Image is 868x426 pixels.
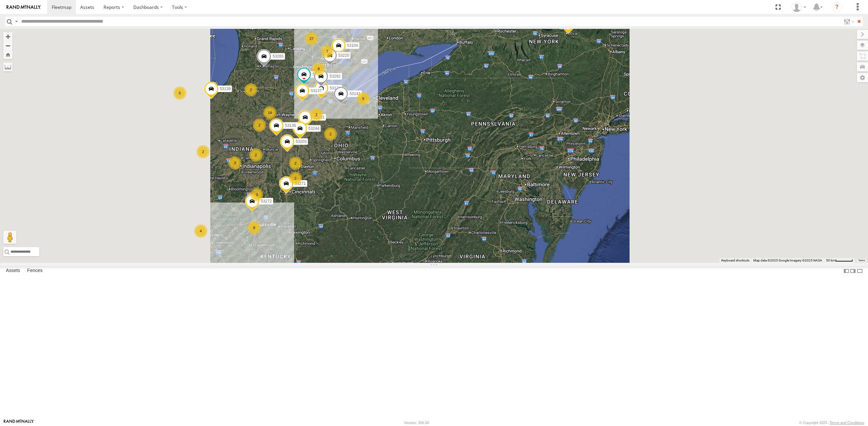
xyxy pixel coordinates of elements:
div: 5 [173,87,186,100]
span: 53271 [295,181,306,186]
span: 53141 [349,91,360,96]
div: 2 [253,119,266,132]
span: 53139 [220,87,231,91]
span: 53203 [296,139,307,144]
div: 14 [263,106,276,119]
span: 53272 [261,199,272,203]
span: 53133 [330,86,341,90]
span: 53220 [338,53,349,58]
button: Zoom Home [3,50,12,59]
span: 53104 [347,43,358,48]
div: 2 [289,157,302,170]
a: Terms and Conditions [830,421,864,425]
div: 2 [289,172,302,185]
button: Drag Pegman onto the map to open Street View [3,231,16,244]
label: Measure [3,62,12,71]
div: 2 [324,127,337,141]
span: 53244 [309,126,319,131]
div: 2 [197,145,210,158]
button: Zoom out [3,41,12,50]
label: Search Query [14,17,19,26]
label: Dock Summary Table to the Left [843,266,850,276]
button: Map Scale: 50 km per 50 pixels [824,258,855,263]
div: Miky Transport [789,2,808,12]
span: Map data ©2025 Google Imagery ©2025 NASA [753,259,822,262]
span: 53136 [285,123,296,128]
div: 4 [194,224,207,238]
div: 2 [310,108,323,121]
div: 7 [321,45,334,58]
a: Terms (opens in new tab) [858,259,865,262]
span: 50 km [826,259,835,262]
label: Fences [24,266,46,276]
span: 53292 [330,74,340,79]
label: Hide Summary Table [857,266,863,276]
label: Dock Summary Table to the Right [850,266,856,276]
div: 8 [312,62,325,75]
div: 2 [249,148,262,162]
div: 27 [305,32,318,45]
i: ? [832,2,842,12]
div: 3 [250,188,263,201]
div: 3 [228,156,241,169]
div: Version: 306.00 [404,421,429,425]
div: 8 [248,221,261,234]
div: © Copyright 2025 - [799,421,864,425]
button: Keyboard shortcuts [721,258,749,263]
span: 53265 [273,54,283,59]
a: Visit our Website [4,419,34,426]
label: Map Settings [857,73,868,82]
span: 53137 [311,88,322,93]
div: 2 [244,83,257,96]
label: Search Filter Options [841,17,855,26]
div: 5 [357,92,370,105]
img: rand-logo.svg [7,5,41,10]
label: Assets [3,266,23,276]
button: Zoom in [3,32,12,41]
